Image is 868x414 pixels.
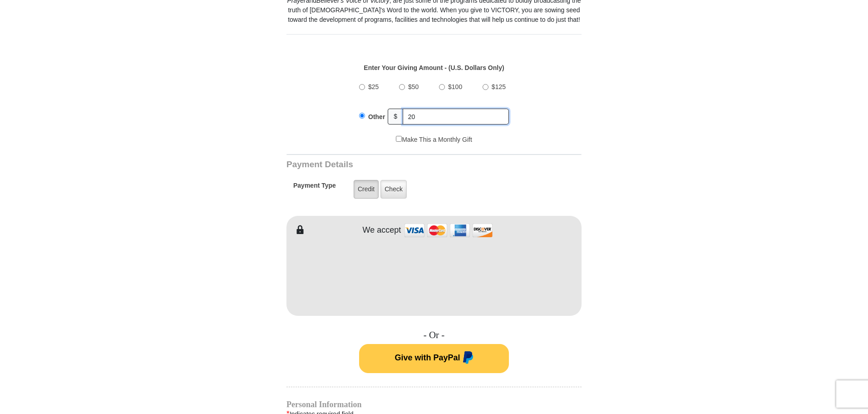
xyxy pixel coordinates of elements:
input: Other Amount [403,109,509,125]
span: Give with PayPal [395,353,460,362]
span: $ [388,109,403,125]
h3: Payment Details [286,160,518,170]
img: paypal [460,351,473,366]
label: Check [380,180,407,199]
h4: Personal Information [286,401,582,408]
h4: - Or - [286,329,582,341]
label: Make This a Monthly Gift [396,135,472,145]
label: Credit [354,180,379,199]
input: Make This a Monthly Gift [396,136,402,142]
button: Give with PayPal [359,344,509,373]
span: $25 [368,83,379,90]
span: Other [368,113,385,120]
span: $50 [408,83,419,90]
span: $125 [492,83,506,90]
span: $100 [448,83,462,90]
h5: Payment Type [293,182,336,194]
h4: We accept [363,225,401,235]
img: credit cards accepted [403,220,494,240]
strong: Enter Your Giving Amount - (U.S. Dollars Only) [364,64,504,71]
